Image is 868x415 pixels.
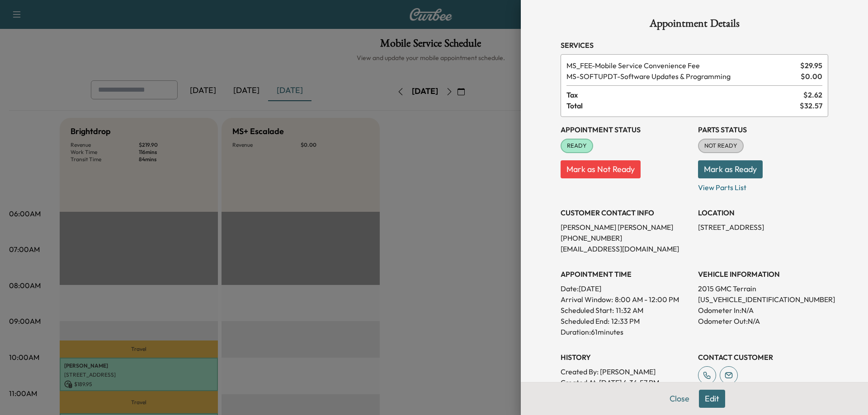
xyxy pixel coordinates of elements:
p: Created At : [DATE] 4:34:57 PM [561,377,691,388]
span: 8:00 AM - 12:00 PM [615,294,679,305]
h3: LOCATION [698,207,828,218]
p: 2015 GMC Terrain [698,283,828,294]
h3: APPOINTMENT TIME [561,269,691,280]
p: Created By : [PERSON_NAME] [561,366,691,377]
button: Close [664,390,695,408]
p: Scheduled End: [561,316,609,326]
p: [STREET_ADDRESS] [698,222,828,233]
span: Mobile Service Convenience Fee [566,60,797,71]
p: [EMAIL_ADDRESS][DOMAIN_NAME] [561,243,691,254]
p: 11:32 AM [616,305,643,316]
p: [PERSON_NAME] [PERSON_NAME] [561,222,691,233]
span: $ 0.00 [801,71,822,82]
h3: VEHICLE INFORMATION [698,269,828,280]
p: 12:33 PM [611,316,640,326]
span: $ 29.95 [800,60,822,71]
span: NOT READY [699,141,743,150]
p: Duration: 61 minutes [561,326,691,337]
span: Total [566,100,800,111]
span: $ 32.57 [800,100,822,111]
p: [US_VEHICLE_IDENTIFICATION_NUMBER] [698,294,828,305]
h3: History [561,352,691,363]
h3: CONTACT CUSTOMER [698,352,828,363]
p: Odometer Out: N/A [698,316,828,326]
span: READY [561,141,592,150]
span: $ 2.62 [803,89,822,100]
p: [PHONE_NUMBER] [561,233,691,243]
button: Mark as Not Ready [561,160,641,178]
p: Odometer In: N/A [698,305,828,316]
button: Edit [699,390,725,408]
p: Date: [DATE] [561,283,691,294]
span: Tax [566,89,803,100]
p: View Parts List [698,178,828,193]
h3: Appointment Status [561,124,691,135]
button: Mark as Ready [698,160,763,178]
h3: CUSTOMER CONTACT INFO [561,207,691,218]
p: Arrival Window: [561,294,691,305]
h3: Parts Status [698,124,828,135]
h3: Services [561,40,828,51]
p: Scheduled Start: [561,305,614,316]
h1: Appointment Details [561,18,828,33]
span: Software Updates & Programming [566,71,797,82]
